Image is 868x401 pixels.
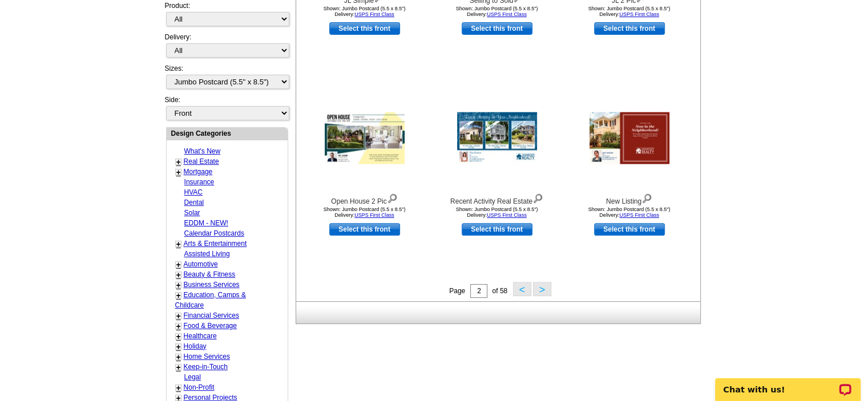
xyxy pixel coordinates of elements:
div: New Listing [567,191,692,206]
a: use this design [329,22,400,35]
a: What's New [184,147,221,155]
a: + [176,291,181,300]
a: EDDM - NEW! [184,219,228,227]
div: Side: [165,95,288,121]
a: Insurance [184,178,215,186]
a: use this design [462,22,532,35]
div: Shown: Jumbo Postcard (5.5 x 8.5") Delivery: [302,6,427,17]
a: Food & Beverage [184,322,237,330]
div: Design Categories [167,128,288,139]
a: + [176,383,181,392]
img: view design details [641,191,652,204]
div: Shown: Jumbo Postcard (5.5 x 8.5") Delivery: [567,206,692,218]
a: Holiday [184,342,207,350]
a: Automotive [184,260,218,268]
a: + [176,260,181,269]
a: + [176,322,181,331]
div: Open House 2 Pic [302,191,427,206]
a: Mortgage [184,168,213,176]
a: use this design [462,223,532,236]
a: + [176,157,181,167]
a: Healthcare [184,332,217,340]
a: + [176,363,181,372]
a: + [176,240,181,249]
a: Business Services [184,281,240,289]
a: USPS First Class [619,11,659,17]
img: Open House 2 Pic [325,112,405,164]
div: Shown: Jumbo Postcard (5.5 x 8.5") Delivery: [302,206,427,218]
a: + [176,332,181,341]
a: USPS First Class [619,212,659,218]
a: Dental [184,199,204,206]
div: Delivery: [165,32,288,63]
a: HVAC [184,188,203,196]
a: Solar [184,209,200,217]
a: use this design [329,223,400,236]
a: Arts & Entertainment [184,240,247,248]
a: Calendar Postcards [184,229,244,237]
img: Recent Activity Real Estate [457,112,537,164]
span: of 58 [492,287,507,295]
button: > [533,282,551,296]
a: use this design [594,22,665,35]
a: + [176,342,181,351]
div: Shown: Jumbo Postcard (5.5 x 8.5") Delivery: [434,6,560,17]
a: Education, Camps & Childcare [175,291,246,309]
a: + [176,270,181,280]
a: Legal [184,373,201,381]
a: Financial Services [184,311,239,319]
img: view design details [532,191,543,204]
a: USPS First Class [354,212,394,218]
a: Non-Profit [184,383,215,391]
a: + [176,353,181,362]
a: Home Services [184,353,230,361]
a: Beauty & Fitness [184,270,236,278]
a: USPS First Class [354,11,394,17]
button: < [513,282,531,296]
a: use this design [594,223,665,236]
iframe: LiveChat chat widget [708,365,868,401]
span: Page [449,287,465,295]
a: USPS First Class [487,11,527,17]
div: Shown: Jumbo Postcard (5.5 x 8.5") Delivery: [434,206,560,218]
a: + [176,281,181,290]
a: + [176,311,181,321]
div: Shown: Jumbo Postcard (5.5 x 8.5") Delivery: [567,6,692,17]
img: view design details [387,191,398,204]
div: Product: [165,1,288,32]
a: Keep-in-Touch [184,363,228,371]
img: New Listing [590,112,669,164]
div: Recent Activity Real Estate [434,191,560,206]
a: USPS First Class [487,212,527,218]
a: Real Estate [184,157,219,165]
div: Sizes: [165,63,288,95]
a: + [176,168,181,177]
a: Assisted Living [184,250,230,258]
